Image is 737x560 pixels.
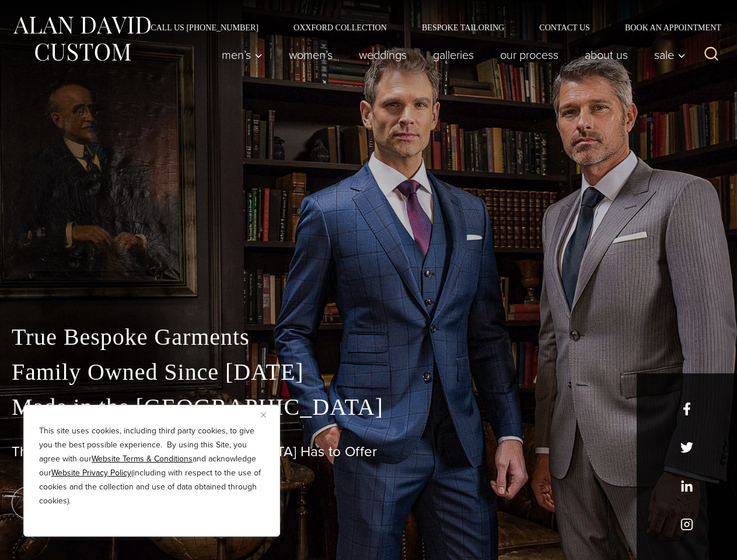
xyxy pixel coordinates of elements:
a: Call Us [PHONE_NUMBER] [133,23,276,32]
a: Our Process [487,43,572,66]
a: Contact Us [522,23,607,32]
img: Alan David Custom [12,13,152,65]
img: Close [261,412,266,418]
a: Book an Appointment [607,23,725,32]
nav: Secondary Navigation [133,23,725,32]
button: Close [261,408,275,422]
nav: Primary Navigation [209,43,692,66]
p: This site uses cookies, including third party cookies, to give you the best possible experience. ... [39,424,264,508]
a: Website Terms & Conditions [92,453,193,465]
span: Sale [654,49,686,61]
button: View Search Form [697,41,725,69]
p: True Bespoke Garments Family Owned Since [DATE] Made in the [GEOGRAPHIC_DATA] [12,320,725,425]
a: book an appointment [12,487,175,519]
a: Galleries [420,43,487,66]
a: About Us [572,43,641,66]
a: Bespoke Tailoring [404,23,522,32]
a: Women’s [276,43,346,66]
h1: The Best Custom Suits [GEOGRAPHIC_DATA] Has to Offer [12,443,725,460]
a: Oxxford Collection [276,23,404,32]
a: weddings [346,43,420,66]
span: Men’s [222,49,263,61]
a: Website Privacy Policy [51,467,131,479]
